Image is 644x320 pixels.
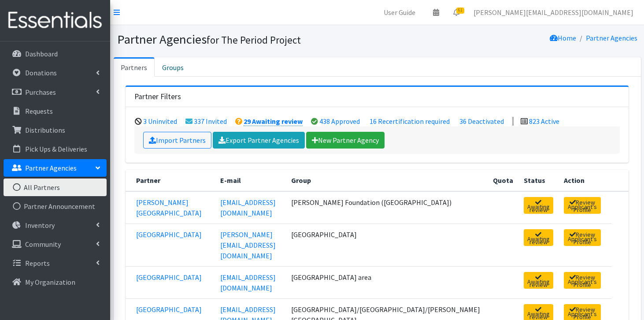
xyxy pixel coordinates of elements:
p: Partner Agencies [25,164,77,172]
a: [EMAIL_ADDRESS][DOMAIN_NAME] [220,198,276,217]
h3: Partner Filters [134,92,181,101]
a: 29 Awaiting review [244,117,303,126]
a: Review Applicant's Profile [564,229,601,246]
a: Import Partners [143,132,211,149]
a: [EMAIL_ADDRESS][DOMAIN_NAME] [220,273,276,292]
a: Inventory [4,216,107,234]
p: Reports [25,259,50,268]
th: Status [518,170,559,191]
a: [GEOGRAPHIC_DATA] [136,273,202,282]
th: Quota [488,170,518,191]
small: for The Period Project [207,33,301,46]
p: Distributions [25,126,65,134]
a: Export Partner Agencies [213,132,305,149]
a: My Organization [4,273,107,291]
span: 61 [456,7,464,14]
a: Pick Ups & Deliveries [4,140,107,158]
a: Donations [4,64,107,82]
a: 438 Approved [319,117,360,126]
a: [PERSON_NAME][EMAIL_ADDRESS][DOMAIN_NAME] [220,230,276,260]
p: Dashboard [25,49,58,58]
h1: Partner Agencies [117,32,374,47]
a: Partner Announcement [4,197,107,215]
a: Review Applicant's Profile [564,272,601,289]
p: Requests [25,107,53,115]
a: [GEOGRAPHIC_DATA] [136,230,202,239]
a: User Guide [377,4,422,21]
a: Review Applicant's Profile [564,197,601,214]
a: Partner Agencies [586,33,637,42]
p: Pick Ups & Deliveries [25,145,87,153]
th: Group [286,170,488,191]
th: Partner [126,170,215,191]
td: [GEOGRAPHIC_DATA] [286,223,488,266]
a: Partners [114,57,155,77]
p: Donations [25,68,57,77]
a: 61 [446,4,466,21]
a: New Partner Agency [306,132,385,149]
a: 36 Deactivated [459,117,504,126]
a: 16 Recertification required [370,117,450,126]
a: [PERSON_NAME][EMAIL_ADDRESS][DOMAIN_NAME] [466,4,640,21]
a: 3 Uninvited [143,117,177,126]
a: Community [4,235,107,253]
a: All Partners [4,179,107,196]
th: Action [559,170,611,191]
a: Partner Agencies [4,159,107,177]
a: Dashboard [4,45,107,63]
a: Awaiting review [524,229,554,246]
p: Inventory [25,221,55,230]
a: 337 Invited [194,117,227,126]
td: [GEOGRAPHIC_DATA] area [286,266,488,298]
p: Community [25,240,61,249]
a: Requests [4,102,107,120]
a: Distributions [4,121,107,139]
a: [PERSON_NAME][GEOGRAPHIC_DATA] [136,198,202,217]
a: Purchases [4,83,107,101]
a: Groups [155,57,191,77]
p: My Organization [25,278,75,287]
a: [GEOGRAPHIC_DATA] [136,305,202,314]
p: Purchases [25,88,56,97]
td: [PERSON_NAME] Foundation ([GEOGRAPHIC_DATA]) [286,191,488,224]
a: Awaiting review [524,197,554,214]
img: HumanEssentials [4,6,107,35]
a: Reports [4,254,107,272]
th: E-mail [215,170,286,191]
a: Awaiting review [524,272,554,289]
a: 823 Active [529,117,559,126]
a: Home [550,33,576,42]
